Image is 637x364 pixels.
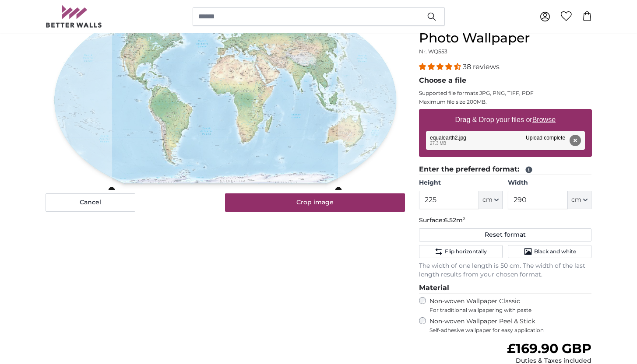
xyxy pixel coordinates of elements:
[225,193,405,212] button: Crop image
[429,297,592,314] label: Non-woven Wallpaper Classic
[429,317,592,334] label: Non-woven Wallpaper Peel & Stick
[419,90,592,97] p: Supported file formats JPG, PNG, TIFF, PDF
[419,178,503,187] label: Height
[46,5,102,28] img: Betterwalls
[568,191,591,209] button: cm
[451,111,559,129] label: Drag & Drop your files or
[429,307,592,314] span: For traditional wallpapering with paste
[482,196,493,204] span: cm
[419,75,592,86] legend: Choose a file
[419,245,503,258] button: Flip horizontally
[419,98,592,105] p: Maximum file size 200MB.
[419,228,592,241] button: Reset format
[507,340,591,357] span: £169.90 GBP
[419,216,592,225] p: Surface:
[419,48,447,55] span: Nr. WQ553
[429,327,592,334] span: Self-adhesive wallpaper for easy application
[419,63,463,71] span: 4.34 stars
[463,63,500,71] span: 38 reviews
[445,248,487,255] span: Flip horizontally
[419,283,592,294] legend: Material
[534,248,576,255] span: Black and white
[508,178,591,187] label: Width
[46,193,135,212] button: Cancel
[532,116,556,123] u: Browse
[479,191,503,209] button: cm
[419,262,592,279] p: The width of one length is 50 cm. The width of the last length results from your chosen format.
[571,196,581,204] span: cm
[419,164,592,175] legend: Enter the preferred format:
[444,216,465,224] span: 6.52m²
[508,245,591,258] button: Black and white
